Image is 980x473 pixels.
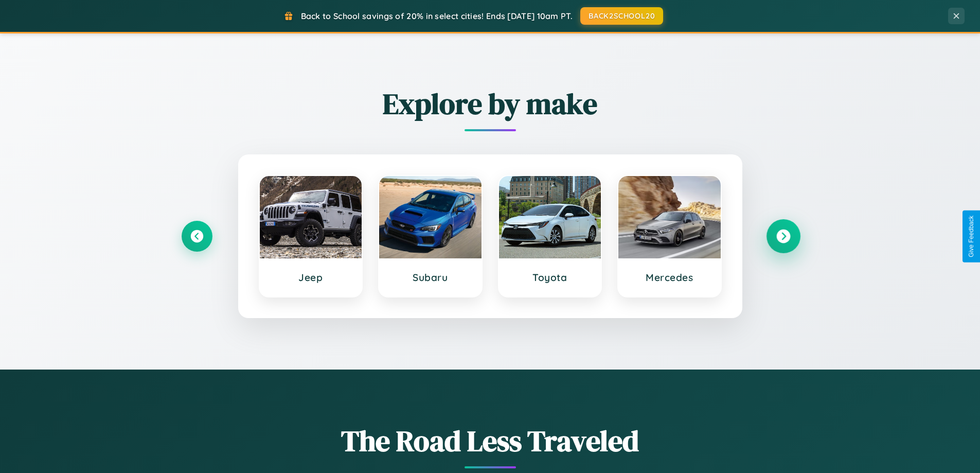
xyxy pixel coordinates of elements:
[301,11,573,21] span: Back to School savings of 20% in select cities! Ends [DATE] 10am PT.
[270,271,352,284] h3: Jeep
[968,216,975,257] div: Give Feedback
[509,271,591,284] h3: Toyota
[580,7,663,25] button: BACK2SCHOOL20
[182,421,799,461] h1: The Road Less Traveled
[182,84,799,124] h2: Explore by make
[629,271,710,284] h3: Mercedes
[389,271,471,284] h3: Subaru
